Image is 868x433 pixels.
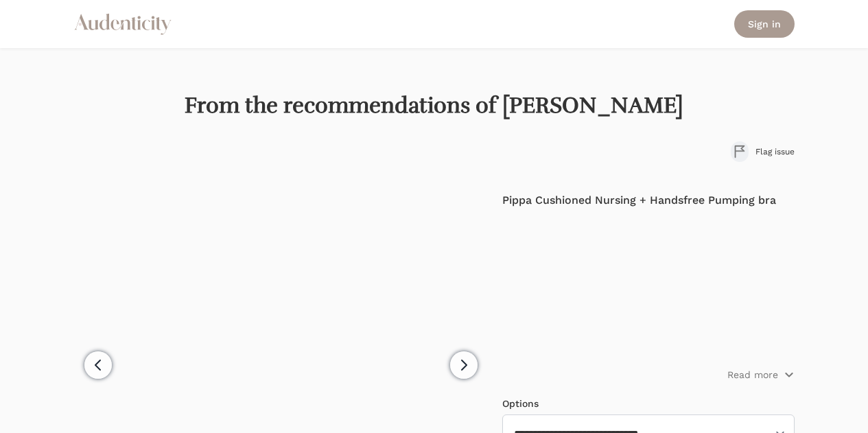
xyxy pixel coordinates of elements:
[727,368,795,382] button: Read more
[73,92,795,119] h1: From the recommendations of [PERSON_NAME]
[731,141,795,162] button: Flag issue
[734,10,795,38] a: Sign in
[502,222,795,387] iframe: The Dairy Fairy Pippa Bra
[502,398,539,409] label: Options
[502,192,795,209] h4: Pippa Cushioned Nursing + Handsfree Pumping bra
[755,146,795,157] span: Flag issue
[727,368,778,382] p: Read more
